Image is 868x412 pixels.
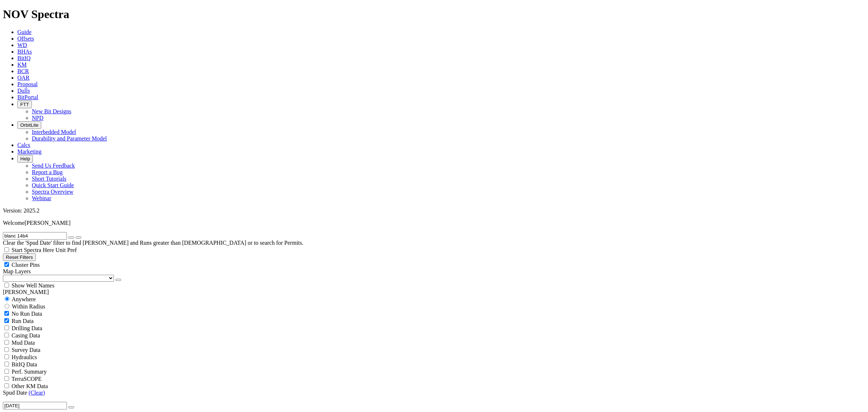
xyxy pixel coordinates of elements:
span: Clear the 'Spud Date' filter to find [PERSON_NAME] and Runs greater than [DEMOGRAPHIC_DATA] or to... [3,240,303,246]
button: Reset Filters [3,253,36,261]
a: Webinar [32,195,51,201]
a: Guide [17,29,31,35]
a: Offsets [17,35,34,42]
span: Cluster Pins [12,262,40,268]
a: Calcs [17,142,30,148]
a: Durability and Parameter Model [32,135,107,142]
a: BitPortal [17,94,38,100]
span: No Run Data [12,311,42,317]
input: Start Spectra Here [4,247,9,252]
span: Perf. Summary [12,369,47,375]
span: TerraSCOPE [12,376,42,382]
span: Map Layers [3,268,31,274]
button: Help [17,155,33,163]
a: (Clear) [29,390,45,396]
span: [PERSON_NAME] [25,220,71,226]
a: Marketing [17,148,42,155]
a: Short Tutorials [32,176,67,182]
a: Interbedded Model [32,129,76,135]
span: Hydraulics [12,354,37,360]
a: Quick Start Guide [32,182,74,188]
div: [PERSON_NAME] [3,289,865,295]
a: BitIQ [17,55,30,61]
a: Dulls [17,88,30,94]
a: Send Us Feedback [32,163,75,169]
span: Within Radius [12,303,45,310]
button: OrbitLite [17,121,41,129]
filter-controls-checkbox: TerraSCOPE Data [3,382,865,390]
span: Unit Pref [55,247,77,253]
a: BHAs [17,49,32,55]
a: New Bit Designs [32,108,71,114]
a: WD [17,42,27,48]
p: Welcome [3,220,865,226]
span: BitIQ Data [12,361,37,367]
span: Anywhere [12,296,36,302]
span: FTT [20,102,29,107]
span: Mud Data [12,340,35,346]
span: Spud Date [3,390,27,396]
span: OrbitLite [20,122,38,128]
a: Spectra Overview [32,189,73,195]
filter-controls-checkbox: TerraSCOPE Data [3,375,865,382]
div: Version: 2025.2 [3,207,865,214]
span: Survey Data [12,347,41,353]
a: Proposal [17,81,38,87]
span: Casing Data [12,332,40,339]
span: Run Data [12,318,34,324]
span: Drilling Data [12,325,42,331]
a: NPD [32,115,43,121]
a: Report a Bug [32,169,63,175]
a: KM [17,62,27,68]
a: OAR [17,75,30,81]
input: Search [3,232,67,240]
button: FTT [17,101,32,108]
input: After [3,402,67,409]
filter-controls-checkbox: Hydraulics Analysis [3,353,865,361]
span: Other KM Data [12,383,48,389]
h1: NOV Spectra [3,8,865,21]
span: Help [20,156,30,161]
filter-controls-checkbox: Performance Summary [3,368,865,375]
a: BCR [17,68,29,74]
span: Show Well Names [12,282,54,289]
span: Start Spectra Here [12,247,54,253]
